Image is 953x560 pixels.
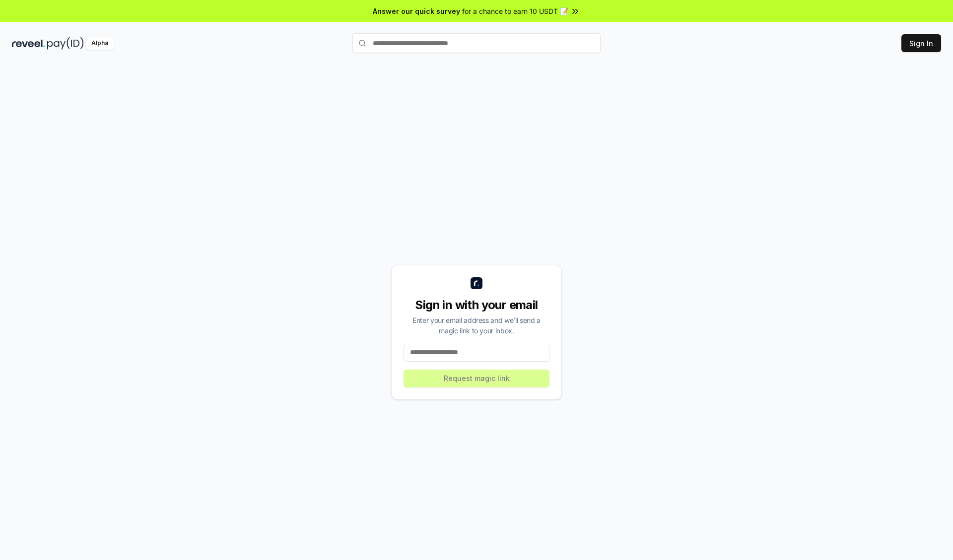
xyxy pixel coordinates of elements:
span: for a chance to earn 10 USDT 📝 [462,6,568,16]
img: logo_small [471,277,482,289]
img: reveel_dark [12,37,45,50]
div: Sign in with your email [404,297,549,313]
div: Enter your email address and we’ll send a magic link to your inbox. [404,315,549,336]
img: pay_id [47,37,84,50]
div: Alpha [86,37,114,50]
button: Sign In [901,34,941,52]
span: Answer our quick survey [373,6,460,16]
